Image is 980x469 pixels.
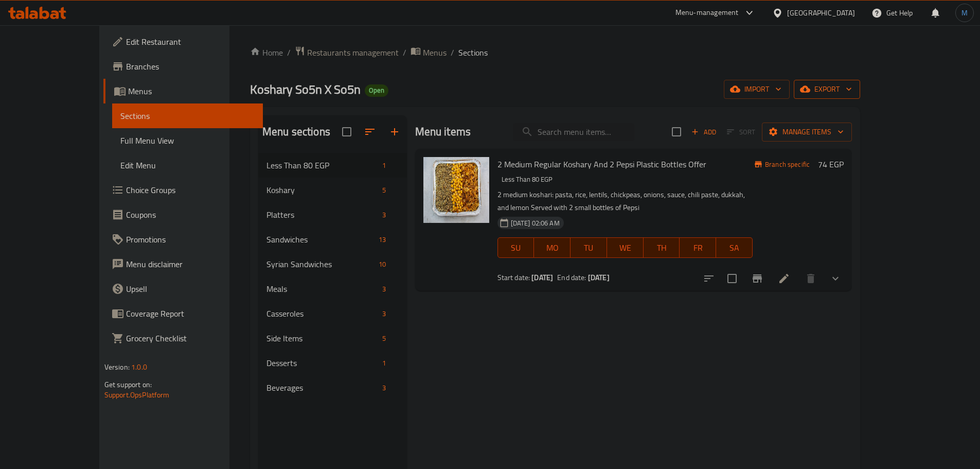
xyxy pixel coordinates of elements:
[126,36,255,48] span: Edit Restaurant
[126,233,255,246] span: Promotions
[375,233,390,246] div: items
[266,184,378,196] span: Koshary
[787,7,855,19] div: [GEOGRAPHIC_DATA]
[131,360,147,374] span: 1.0.0
[648,240,676,255] span: TH
[103,252,263,276] a: Menu disclaimer
[761,160,814,169] span: Branch specific
[104,388,170,402] a: Support.OpsPlatform
[258,375,407,400] div: Beverages3
[365,84,388,97] div: Open
[732,83,781,96] span: import
[104,360,130,374] span: Version:
[126,60,255,73] span: Branches
[120,134,255,147] span: Full Menu View
[287,46,291,59] li: /
[375,259,390,269] span: 10
[378,381,390,394] div: items
[295,46,399,59] a: Restaurants management
[531,271,553,284] b: [DATE]
[103,326,263,351] a: Grocery Checklist
[507,218,564,228] span: [DATE] 02:06 AM
[112,153,263,178] a: Edit Menu
[103,227,263,252] a: Promotions
[770,126,844,138] span: Manage items
[378,307,390,320] div: items
[378,284,390,294] span: 3
[128,85,255,97] span: Menus
[538,240,566,255] span: MO
[120,159,255,171] span: Edit Menu
[378,309,390,319] span: 3
[112,128,263,153] a: Full Menu View
[104,378,152,391] span: Get support on:
[258,252,407,276] div: Syrian Sandwiches10
[126,332,255,344] span: Grocery Checklist
[266,233,375,246] span: Sandwiches
[266,159,378,171] span: Less Than 80 EGP
[266,332,378,344] span: Side Items
[415,124,471,140] h2: Menu items
[258,276,407,301] div: Meals3
[307,46,399,59] span: Restaurants management
[266,283,378,295] span: Meals
[644,237,680,258] button: TH
[802,83,852,96] span: export
[611,240,639,255] span: WE
[684,240,712,255] span: FR
[378,209,390,221] div: items
[365,86,388,95] span: Open
[451,46,454,59] li: /
[497,173,557,186] div: Less Than 80 EGP
[690,126,718,138] span: Add
[513,123,634,141] input: search
[687,124,720,140] span: Add item
[378,357,390,369] div: items
[720,124,762,140] span: Select section first
[588,271,610,284] b: [DATE]
[266,258,375,270] span: Syrian Sandwiches
[250,46,283,59] a: Home
[697,266,721,291] button: sort-choices
[378,358,390,368] span: 1
[250,78,361,101] span: Koshary So5n X So5n
[571,237,607,258] button: TU
[720,240,749,255] span: SA
[423,46,447,59] span: Menus
[378,334,390,343] span: 5
[502,240,530,255] span: SU
[266,381,378,394] span: Beverages
[103,29,263,54] a: Edit Restaurant
[382,119,407,144] button: Add section
[266,209,378,221] span: Platters
[258,326,407,351] div: Side Items5
[126,184,255,196] span: Choice Groups
[266,357,378,369] div: Desserts
[557,271,586,284] span: End date:
[716,237,753,258] button: SA
[378,283,390,295] div: items
[258,351,407,375] div: Desserts1
[378,185,390,195] span: 5
[262,124,330,140] h2: Menu sections
[126,283,255,295] span: Upsell
[103,276,263,301] a: Upsell
[575,240,603,255] span: TU
[375,235,390,245] span: 13
[458,46,488,59] span: Sections
[258,202,407,227] div: Platters3
[378,184,390,196] div: items
[378,332,390,344] div: items
[721,268,743,289] span: Select to update
[829,272,842,285] svg: Show Choices
[126,307,255,320] span: Coverage Report
[258,153,407,178] div: Less Than 80 EGP1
